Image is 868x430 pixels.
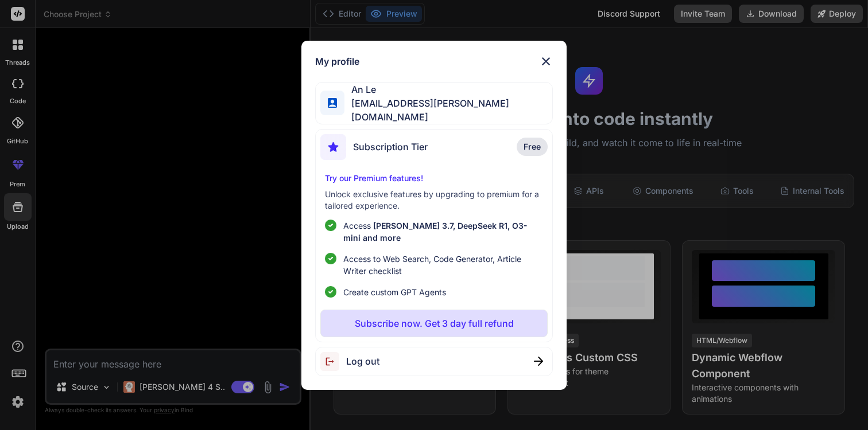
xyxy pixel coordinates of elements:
p: Unlock exclusive features by upgrading to premium for a tailored experience. [325,189,543,212]
p: Subscribe now. Get 3 day full refund [355,316,514,330]
p: Access [343,220,543,244]
span: An Le [344,83,552,96]
span: Create custom GPT Agents [343,286,446,298]
p: Try our Premium features! [325,173,543,184]
img: close [539,54,553,68]
span: [EMAIL_ADDRESS][PERSON_NAME][DOMAIN_NAME] [344,96,552,124]
span: Subscription Tier [353,140,428,154]
span: [PERSON_NAME] 3.7, DeepSeek R1, O3-mini and more [343,221,528,243]
img: checklist [325,286,336,298]
img: checklist [325,253,336,264]
img: subscription [320,134,346,160]
button: Subscribe now. Get 3 day full refund [320,310,548,337]
img: profile [328,98,337,107]
span: Free [524,141,541,153]
h1: My profile [315,54,359,68]
img: close [534,357,543,366]
span: Access to Web Search, Code Generator, Article Writer checklist [343,253,543,277]
img: checklist [325,220,336,231]
span: Log out [346,354,379,368]
img: logout [320,352,346,371]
